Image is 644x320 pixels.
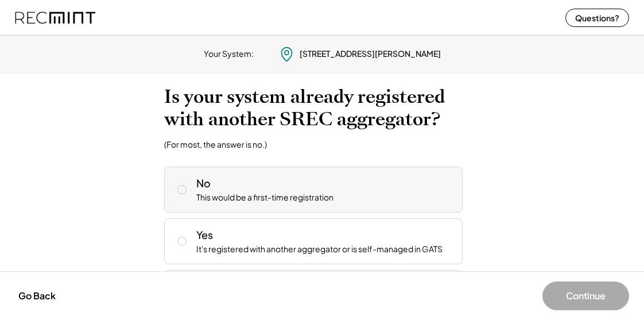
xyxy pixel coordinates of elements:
[15,2,95,33] img: recmint-logotype%403x%20%281%29.jpeg
[164,86,480,130] h2: Is your system already registered with another SREC aggregator?
[15,283,59,309] button: Go Back
[196,228,213,242] div: Yes
[164,139,267,149] div: (For most, the answer is no.)
[204,48,254,60] div: Your System:
[565,9,629,27] button: Questions?
[300,48,441,60] div: [STREET_ADDRESS][PERSON_NAME]
[196,244,443,255] div: It's registered with another aggregator or is self-managed in GATS
[542,282,629,310] button: Continue
[196,176,211,190] div: No
[196,192,333,203] div: This would be a first-time registration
